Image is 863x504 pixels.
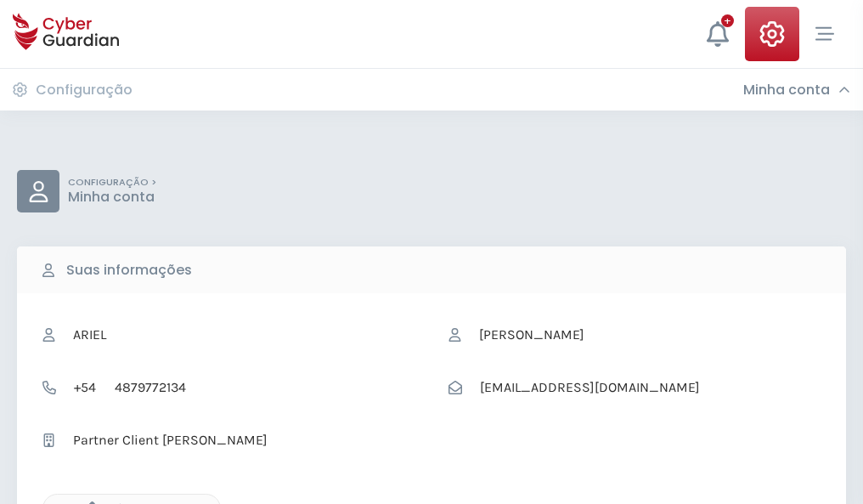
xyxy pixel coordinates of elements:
[66,260,192,280] b: Suas informações
[68,189,156,206] p: Minha conta
[743,82,830,99] h3: Minha conta
[721,14,734,27] div: +
[65,371,105,404] span: +54
[105,371,415,404] input: Telefone
[743,82,850,99] div: Minha conta
[68,177,156,189] p: CONFIGURAÇÃO >
[36,82,133,99] h3: Configuração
